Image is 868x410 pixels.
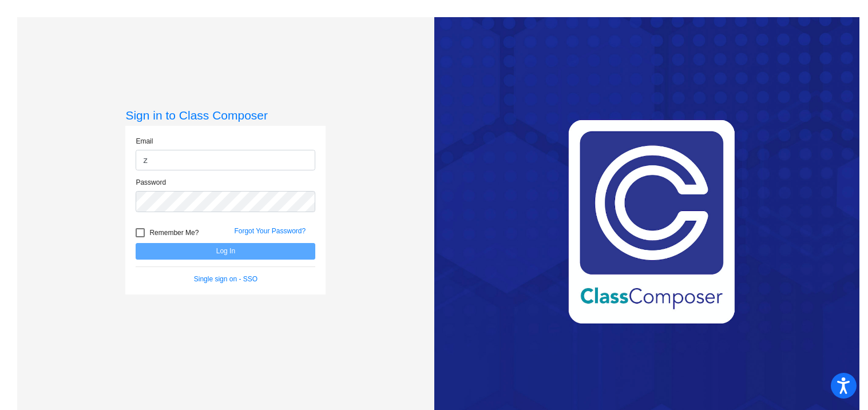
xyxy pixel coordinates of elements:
[136,136,153,146] label: Email
[136,243,315,260] button: Log In
[136,177,166,188] label: Password
[149,226,199,240] span: Remember Me?
[125,108,326,122] h3: Sign in to Class Composer
[194,275,257,283] a: Single sign on - SSO
[234,227,306,235] a: Forgot Your Password?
